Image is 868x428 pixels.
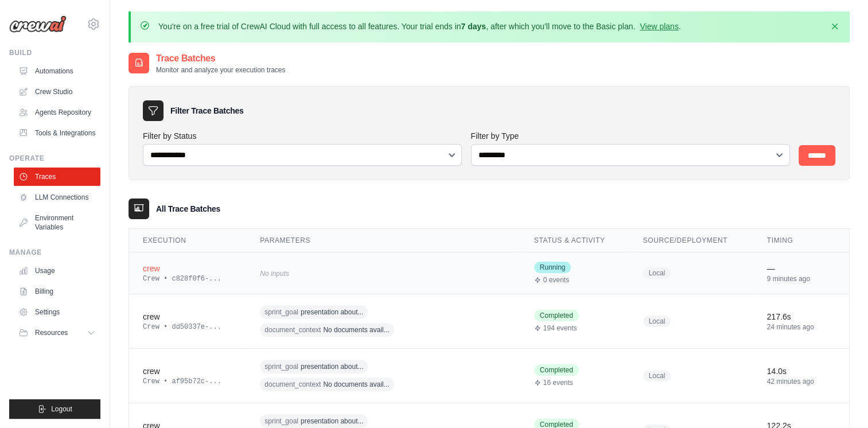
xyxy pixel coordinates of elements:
[129,229,246,252] th: Execution
[14,303,100,321] a: Settings
[643,316,671,327] span: Local
[129,294,849,348] tr: View details for crew execution
[629,229,753,252] th: Source/Deployment
[543,324,577,333] span: 194 events
[543,275,569,285] span: 0 events
[9,48,100,57] div: Build
[767,263,835,274] div: —
[14,324,100,342] button: Resources
[323,380,389,389] span: No documents avail...
[14,124,100,142] a: Tools & Integrations
[264,380,321,389] span: document_context
[260,358,480,394] div: sprint_goal: presentation about goats, document_context: No documents available.
[643,267,671,279] span: Local
[143,263,232,274] div: crew
[264,417,298,426] span: sprint_goal
[143,130,462,142] label: Filter by Status
[14,62,100,80] a: Automations
[9,399,100,419] button: Logout
[143,274,232,283] div: Crew • c828f0f6-...
[35,328,68,337] span: Resources
[301,308,363,317] span: presentation about...
[640,22,678,31] a: View plans
[156,52,285,65] h2: Trace Batches
[260,265,480,281] div: No inputs
[246,229,520,252] th: Parameters
[767,274,835,283] div: 9 minutes ago
[767,322,835,332] div: 24 minutes ago
[143,365,232,377] div: crew
[520,229,629,252] th: Status & Activity
[534,364,579,376] span: Completed
[14,168,100,186] a: Traces
[767,365,835,377] div: 14.0s
[753,229,849,252] th: Timing
[767,311,835,322] div: 217.6s
[767,377,835,386] div: 42 minutes ago
[534,262,571,273] span: Running
[14,282,100,301] a: Billing
[143,377,232,386] div: Crew • af95b72c-...
[14,188,100,207] a: LLM Connections
[143,311,232,322] div: crew
[534,310,579,321] span: Completed
[14,83,100,101] a: Crew Studio
[301,417,363,426] span: presentation about...
[643,370,671,382] span: Local
[9,154,100,163] div: Operate
[301,362,363,371] span: presentation about...
[264,362,298,371] span: sprint_goal
[461,22,486,31] strong: 7 days
[260,270,289,278] span: No inputs
[170,105,243,116] h3: Filter Trace Batches
[129,252,849,294] tr: View details for crew execution
[158,21,681,32] p: You're on a free trial of CrewAI Cloud with full access to all features. Your trial ends in , aft...
[129,348,849,403] tr: View details for crew execution
[143,322,232,332] div: Crew • dd50337e-...
[260,304,480,339] div: sprint_goal: presentation about goats, document_context: No documents available.
[9,15,67,33] img: Logo
[156,203,220,215] h3: All Trace Batches
[14,262,100,280] a: Usage
[264,308,298,317] span: sprint_goal
[543,378,573,387] span: 16 events
[14,103,100,122] a: Agents Repository
[14,209,100,236] a: Environment Variables
[156,65,285,75] p: Monitor and analyze your execution traces
[471,130,790,142] label: Filter by Type
[9,248,100,257] div: Manage
[264,325,321,334] span: document_context
[323,325,389,334] span: No documents avail...
[51,404,72,414] span: Logout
